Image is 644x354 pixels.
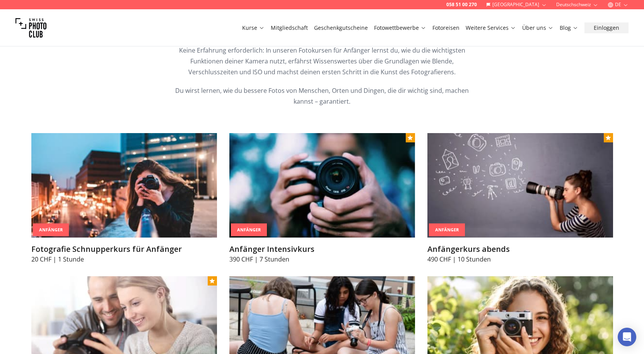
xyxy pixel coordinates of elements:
[618,328,636,346] div: Open Intercom Messenger
[374,24,426,32] a: Fotowettbewerbe
[174,45,471,77] p: Keine Erfahrung erforderlich: In unseren Fotokursen für Anfänger lernst du, wie du die wichtigste...
[174,85,471,107] p: Du wirst lernen, wie du bessere Fotos von Menschen, Orten und Dingen, die dir wichtig sind, mache...
[371,22,429,33] button: Fotowettbewerbe
[229,255,415,264] p: 390 CHF | 7 Stunden
[427,244,613,255] h3: Anfängerkurs abends
[429,224,465,236] div: Anfänger
[271,24,308,32] a: Mitgliedschaft
[229,133,415,264] a: Anfänger IntensivkursAnfängerAnfänger Intensivkurs390 CHF | 7 Stunden
[432,24,460,32] a: Fotoreisen
[466,24,516,32] a: Weitere Services
[239,22,268,33] button: Kurse
[31,255,217,264] p: 20 CHF | 1 Stunde
[268,22,311,33] button: Mitgliedschaft
[229,133,415,238] img: Anfänger Intensivkurs
[33,224,69,236] div: Anfänger
[31,244,217,255] h3: Fotografie Schnupperkurs für Anfänger
[446,2,477,8] a: 058 51 00 270
[584,22,629,33] button: Einloggen
[242,24,265,32] a: Kurse
[519,22,557,33] button: Über uns
[31,133,217,264] a: Fotografie Schnupperkurs für AnfängerAnfängerFotografie Schnupperkurs für Anfänger20 CHF | 1 Stunde
[231,224,267,236] div: Anfänger
[427,133,613,238] img: Anfängerkurs abends
[557,22,581,33] button: Blog
[311,22,371,33] button: Geschenkgutscheine
[427,255,613,264] p: 490 CHF | 10 Stunden
[314,24,368,32] a: Geschenkgutscheine
[463,22,519,33] button: Weitere Services
[429,22,463,33] button: Fotoreisen
[15,12,46,43] img: Swiss photo club
[229,244,415,255] h3: Anfänger Intensivkurs
[560,24,578,32] a: Blog
[522,24,553,32] a: Über uns
[31,133,217,238] img: Fotografie Schnupperkurs für Anfänger
[427,133,613,264] a: Anfängerkurs abendsAnfängerAnfängerkurs abends490 CHF | 10 Stunden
